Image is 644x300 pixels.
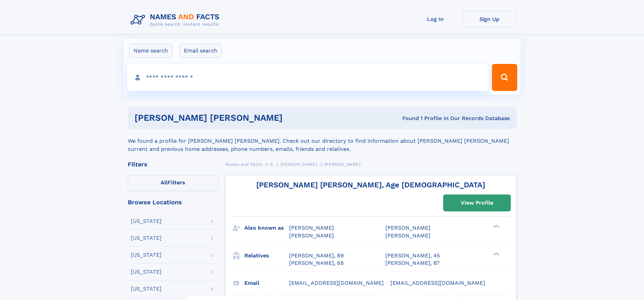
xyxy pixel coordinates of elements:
span: [PERSON_NAME] [289,232,334,239]
a: [PERSON_NAME], 68 [289,259,344,267]
div: [US_STATE] [131,252,162,258]
a: Sign Up [462,11,517,27]
div: Browse Locations [128,199,218,205]
div: [US_STATE] [131,269,162,275]
div: ❯ [492,224,500,229]
span: [EMAIL_ADDRESS][DOMAIN_NAME] [390,280,485,286]
span: D [270,162,273,167]
a: [PERSON_NAME], 89 [289,252,344,259]
a: Log In [408,11,462,27]
div: We found a profile for [PERSON_NAME] [PERSON_NAME]. Check out our directory to find information a... [128,129,517,153]
div: [US_STATE] [131,235,162,241]
button: Search Button [492,64,517,91]
a: [PERSON_NAME], 45 [385,252,440,259]
label: Filters [128,175,218,191]
a: [PERSON_NAME], 87 [385,259,439,267]
span: All [161,179,168,186]
span: [PERSON_NAME] [289,225,334,231]
span: [PERSON_NAME] [385,232,430,239]
span: [PERSON_NAME] [281,162,317,167]
div: [US_STATE] [131,286,162,292]
a: Names and Facts [225,160,262,168]
img: Logo Names and Facts [128,11,225,29]
label: Name search [129,44,172,58]
h3: Email [244,277,289,289]
h3: Relatives [244,250,289,261]
span: [PERSON_NAME] [385,225,430,231]
div: Filters [128,161,218,167]
input: search input [127,64,489,91]
a: View Profile [444,195,510,211]
span: [EMAIL_ADDRESS][DOMAIN_NAME] [289,280,384,286]
a: [PERSON_NAME] [281,160,317,168]
div: [US_STATE] [131,218,162,224]
h3: Also known as [244,222,289,234]
h1: [PERSON_NAME] [PERSON_NAME] [135,114,342,122]
label: Email search [180,44,222,58]
div: ❯ [492,252,500,256]
span: [PERSON_NAME] [325,162,361,167]
a: [PERSON_NAME] [PERSON_NAME], Age [DEMOGRAPHIC_DATA] [256,181,485,189]
a: D [270,160,273,168]
div: View Profile [461,195,493,211]
div: Found 1 Profile In Our Records Database [342,115,510,122]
